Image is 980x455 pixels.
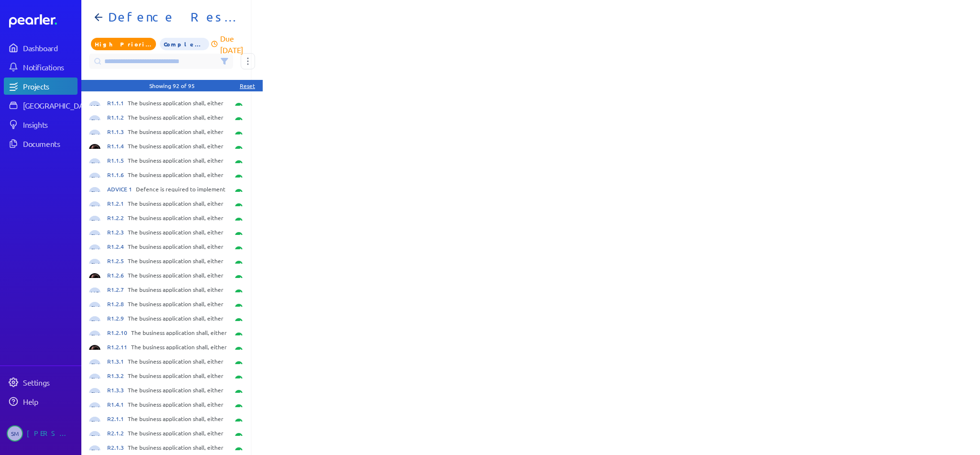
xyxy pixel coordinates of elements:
div: The business application shall, either alone or in conjunction with other applications retain key... [107,429,229,444]
div: The business application shall, either alone or in conjunction with other applications where the ... [107,128,229,143]
span: R1.2.7 [107,286,128,293]
div: Defence is required to implement the Australian Government Recordskeeping Metadata Standard. Defe... [107,185,229,200]
span: Stuart Meyers [7,425,23,442]
span: Steve Whittington [89,244,100,256]
a: Insights [4,116,78,133]
span: Steve Whittington [89,417,100,428]
span: Steve Whittington [89,331,100,342]
a: SM[PERSON_NAME] [4,422,78,445]
div: Help [23,397,77,406]
img: Ryan Baird [89,144,100,155]
span: R1.3.2 [107,372,128,379]
div: Dashboard [23,43,77,53]
div: The business application shall, either alone or in conjunction with other applications, allow use... [107,329,229,344]
span: Steve Whittington [89,187,100,199]
img: Ryan Baird [89,273,100,285]
div: [PERSON_NAME] [27,425,75,442]
span: R1.1.1 [107,99,128,107]
span: Michael Grimwade [89,101,100,112]
span: R1.2.11 [107,343,131,351]
span: R1.1.4 [107,142,128,150]
span: Steve Whittington [89,388,100,400]
span: R1.1.5 [107,156,128,164]
span: Steve Whittington [89,201,100,213]
div: Notifications [23,62,77,72]
a: Settings [4,374,78,391]
img: Ryan Baird [89,345,100,356]
div: The business application shall, either alone or in conjunction with other applications enable the... [107,99,229,114]
span: R1.1.6 [107,171,128,178]
span: Steve Whittington [89,359,100,371]
div: The business application shall, either alone or in conjunction with other applications support th... [107,243,229,258]
a: Notifications [4,58,78,76]
div: The business application shall, either alone or in conjunction with other applications enable the... [107,214,229,229]
h1: Defence Response 202509 [104,10,235,25]
span: Steve Whittington [89,259,100,270]
div: The business application shall, either alone or in conjunction with other applications be able to... [107,228,229,244]
span: Priority [91,38,156,50]
div: Reset [240,82,255,89]
span: Steve Whittington [89,230,100,242]
span: R1.2.2 [107,214,128,222]
span: R1.2.9 [107,314,128,322]
span: R1.2.3 [107,228,128,236]
div: Documents [23,139,77,148]
a: Documents [4,135,78,152]
a: Help [4,393,78,410]
div: The business application shall, either alone or in conjunction with other applications, be able t... [107,343,229,358]
span: R1.2.6 [107,271,128,279]
div: The business application shall, either alone or in conjunction with other applications, support i... [107,386,229,401]
div: The business application shall, either alone or in conjunction with other applications be able to... [107,415,229,430]
span: R1.2.10 [107,329,131,336]
div: [GEOGRAPHIC_DATA] [23,100,94,110]
span: Steve Whittington [89,216,100,227]
div: The business application shall, either alone or in conjunction with other applications enable the... [107,142,229,157]
span: R1.2.1 [107,200,128,207]
span: R1.2.5 [107,257,128,265]
span: R1.4.1 [107,400,128,408]
span: Steve Whittington [89,374,100,385]
div: The business application shall, either alone or in conjunction with other applications enable the... [107,200,229,215]
div: The business application shall, either alone or in conjunction with other applications support ca... [107,156,229,172]
span: R2.1.2 [107,429,128,437]
span: Steve Whittington [89,316,100,328]
span: Steve Whittington [89,115,100,127]
div: The business application shall, either alone or in conjunction with other applications be able to... [107,357,229,373]
div: The business application shall, either alone or in conjunction with other applications where an i... [107,113,229,129]
span: R2.1.3 [107,444,128,451]
div: The business application shall, either alone or in conjunction with other applications, allow int... [107,171,229,186]
span: Steve Whittington [89,431,100,443]
span: R2.1.1 [107,415,128,422]
span: Steve Whittington [89,158,100,170]
p: Due [DATE] [220,33,255,55]
div: Settings [23,377,77,387]
span: R1.1.2 [107,113,128,121]
span: Michael Grimwade [89,288,100,299]
div: The business application shall, either alone or in conjunction with other applications, be able t... [107,300,229,315]
span: Steve Whittington [89,402,100,414]
span: R1.2.4 [107,243,128,250]
span: R1.3.1 [107,357,128,365]
span: Steve Whittington [89,173,100,184]
div: The business application shall, either alone or in conjunction with other applications support do... [107,372,229,387]
a: Dashboard [4,39,78,56]
div: The business application shall, either alone or in conjunction with other applications support co... [107,286,229,301]
span: R1.3.3 [107,386,128,394]
a: [GEOGRAPHIC_DATA] [4,97,78,114]
span: Steve Whittington [89,130,100,141]
div: Insights [23,120,77,129]
a: Dashboard [9,14,78,28]
span: R1.2.8 [107,300,128,308]
div: Showing 92 of 95 [149,82,195,89]
div: The business application shall, either alone or in conjunction with other application manage and ... [107,400,229,416]
div: The business application shall, either alone or in conjunction with other applications allow auth... [107,314,229,330]
span: R1.1.3 [107,128,128,135]
div: Projects [23,81,77,91]
span: Steve Whittington [89,302,100,313]
span: ADVICE 1 [107,185,136,193]
span: All Questions Completed [160,38,209,50]
div: The business application shall, either alone or in conjunction with other applications be able to... [107,271,229,287]
div: The business application shall, either alone or in conjunction with other applications be able to... [107,257,229,272]
a: Projects [4,78,78,95]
